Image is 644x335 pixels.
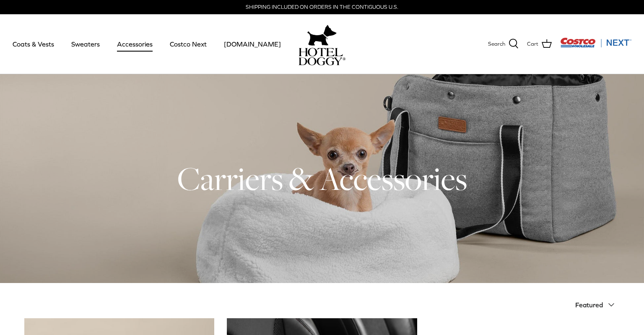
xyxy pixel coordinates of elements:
[560,43,631,49] a: Visit Costco Next
[109,30,160,58] a: Accessories
[299,23,345,65] a: hoteldoggy.com hoteldoggycom
[24,158,620,199] h1: Carriers & Accessories
[575,301,603,309] span: Featured
[575,296,620,314] button: Featured
[488,40,505,49] span: Search
[216,30,288,58] a: [DOMAIN_NAME]
[560,37,631,48] img: Costco Next
[307,23,337,48] img: hoteldoggy.com
[162,30,214,58] a: Costco Next
[527,40,538,49] span: Cart
[64,30,107,58] a: Sweaters
[5,30,62,58] a: Coats & Vests
[488,39,519,49] a: Search
[527,39,552,49] a: Cart
[299,48,345,65] img: hoteldoggycom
